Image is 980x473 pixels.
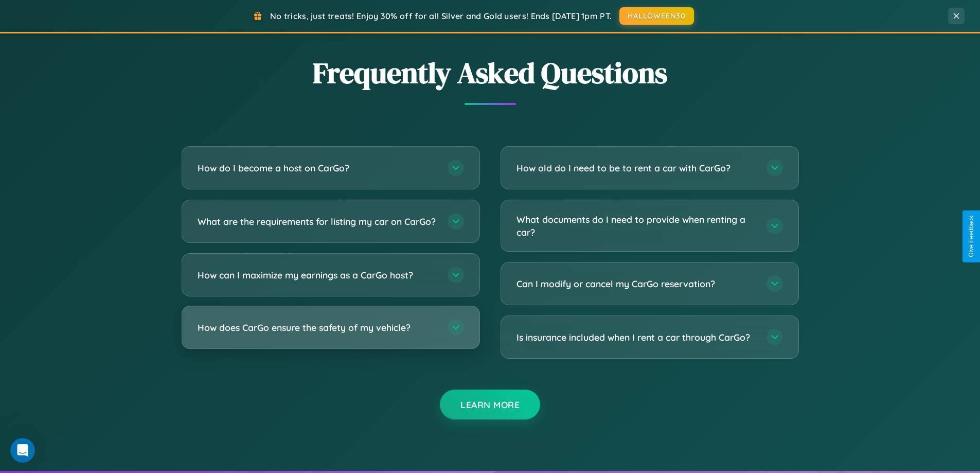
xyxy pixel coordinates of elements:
h3: What are the requirements for listing my car on CarGo? [198,215,437,228]
h2: Frequently Asked Questions [182,53,799,93]
span: No tricks, just treats! Enjoy 30% off for all Silver and Gold users! Ends [DATE] 1pm PT. [270,11,612,21]
div: Give Feedback [968,216,975,257]
h3: How do I become a host on CarGo? [198,162,437,174]
iframe: Intercom live chat [10,438,35,463]
h3: Can I modify or cancel my CarGo reservation? [516,277,756,290]
h3: How old do I need to be to rent a car with CarGo? [516,162,756,174]
button: HALLOWEEN30 [619,7,694,25]
button: Learn More [440,390,540,419]
h3: What documents do I need to provide when renting a car? [516,213,756,238]
h3: How does CarGo ensure the safety of my vehicle? [198,321,437,334]
h3: How can I maximize my earnings as a CarGo host? [198,269,437,282]
h3: Is insurance included when I rent a car through CarGo? [516,331,756,344]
